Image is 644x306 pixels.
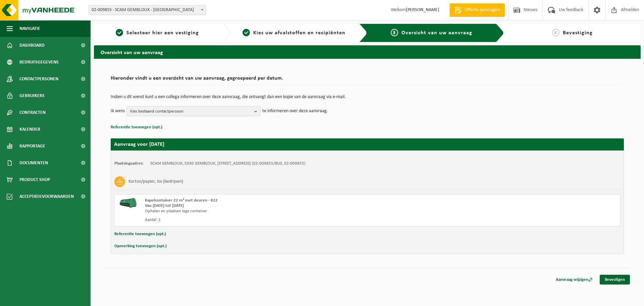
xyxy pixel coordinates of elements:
button: Opmerking toevoegen (opt.) [114,242,167,251]
a: 2Kies uw afvalstoffen en recipiënten [234,29,354,37]
img: HK-XK-22-GN-00.png [118,198,138,208]
span: Kalender [19,121,40,138]
td: SCAM GEMBLOUX, 5030 GEMBLOUX, [STREET_ADDRESS] (02-009855/BUS, 02-009855) [150,161,306,166]
strong: Van [DATE] tot [DATE] [145,204,184,208]
h2: Overzicht van uw aanvraag [94,45,641,58]
span: Overzicht van uw aanvraag [401,30,472,36]
span: 3 [391,29,398,36]
span: Selecteer hier een vestiging [126,30,199,36]
span: Contracten [19,104,46,121]
h2: Hieronder vindt u een overzicht van uw aanvraag, gegroepeerd per datum. [111,76,624,85]
span: Dashboard [19,37,45,54]
span: 02-009855 - SCAM GEMBLOUX - GEMBLOUX [89,5,206,15]
span: Product Shop [19,171,50,188]
strong: Aanvraag voor [DATE] [114,142,164,147]
a: Offerte aanvragen [449,3,505,17]
span: Bedrijfsgegevens [19,54,59,71]
span: Documenten [19,155,48,171]
a: Aanvraag wijzigen [551,275,598,285]
a: Bevestigen [600,275,630,285]
p: Ik wens [111,106,125,116]
strong: Plaatsingsadres: [114,161,144,166]
button: Kies bestaand contactpersoon [126,106,261,116]
a: 1Selecteer hier een vestiging [97,29,217,37]
span: Rapportage [19,138,45,155]
span: Kies uw afvalstoffen en recipiënten [253,30,345,36]
span: 1 [116,29,123,36]
span: 4 [552,29,559,36]
p: te informeren over deze aanvraag. [262,106,328,116]
span: Contactpersonen [19,71,58,87]
strong: [PERSON_NAME] [406,7,439,12]
span: Offerte aanvragen [463,7,501,13]
div: Ophalen en plaatsen lege container [145,209,394,214]
span: 2 [243,29,250,36]
p: Indien u dit wenst kunt u een collega informeren over deze aanvraag, die ontvangt dan een kopie v... [111,95,624,99]
span: Kies bestaand contactpersoon [130,106,252,117]
span: Navigatie [19,20,40,37]
button: Referentie toevoegen (opt.) [111,123,162,132]
button: Referentie toevoegen (opt.) [114,230,166,238]
h3: Karton/papier, los (bedrijven) [128,176,183,187]
span: Bevestiging [563,30,593,36]
span: Kapelcontainer 22 m³ met deuren - K22 [145,198,218,203]
div: Aantal: 1 [145,217,394,223]
span: Acceptatievoorwaarden [19,188,74,205]
span: Gebruikers [19,87,45,104]
span: 02-009855 - SCAM GEMBLOUX - GEMBLOUX [89,5,206,15]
